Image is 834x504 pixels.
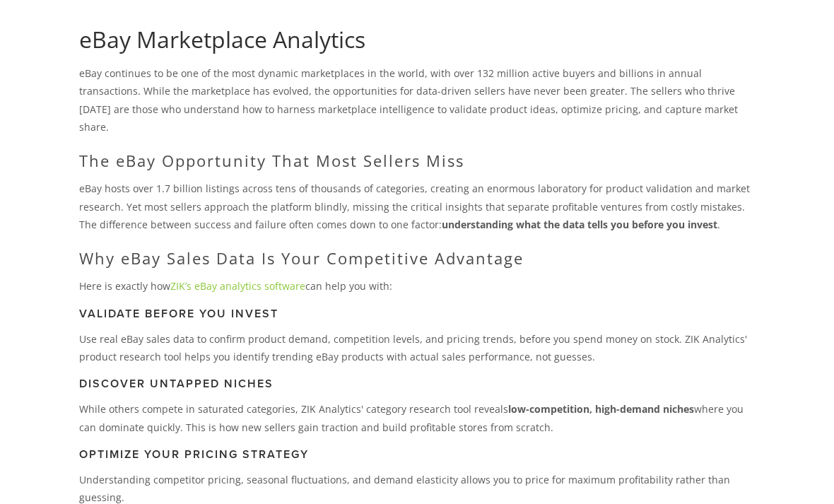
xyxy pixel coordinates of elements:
h3: Optimize Your Pricing Strategy [79,447,755,461]
strong: understanding what the data tells you before you invest [442,218,717,231]
p: Here is exactly how can help you with: [79,277,755,295]
p: eBay continues to be one of the most dynamic marketplaces in the world, with over 132 million act... [79,64,755,136]
h3: Discover Untapped Niches [79,377,755,390]
p: Use real eBay sales data to confirm product demand, competition levels, and pricing trends, befor... [79,330,755,365]
p: While others compete in saturated categories, ZIK Analytics' category research tool reveals where... [79,400,755,435]
h1: eBay Marketplace Analytics [79,26,755,53]
a: ZIK’s eBay analytics software [170,279,305,293]
p: eBay hosts over 1.7 billion listings across tens of thousands of categories, creating an enormous... [79,180,755,233]
h3: Validate Before You Invest [79,307,755,320]
h2: The eBay Opportunity That Most Sellers Miss [79,151,755,170]
h2: Why eBay Sales Data Is Your Competitive Advantage [79,249,755,267]
strong: low-competition, high-demand niches [508,402,694,416]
